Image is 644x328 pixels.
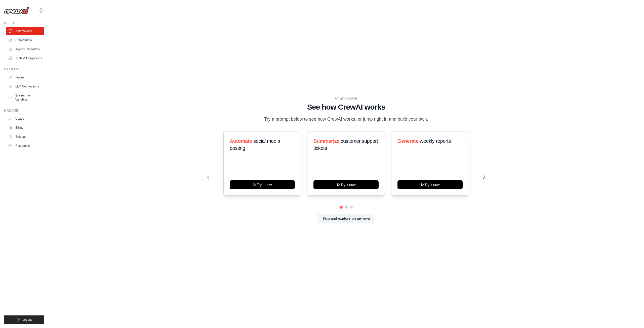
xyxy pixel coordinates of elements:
div: Operate [4,67,44,71]
a: LLM Connections [6,82,44,90]
h1: See how CrewAI works [207,103,485,112]
button: Resources [6,142,44,150]
span: Generate [397,138,419,144]
span: Summarize [313,138,339,144]
button: Skip and explore on my own [318,214,374,223]
p: Try a prompt below to see how CrewAI works, or jump right in and build your own. [262,116,431,123]
span: Logout [22,318,32,322]
span: Automate [230,138,252,144]
button: Try it now [313,180,379,189]
div: WALKTHROUGH [207,97,485,101]
a: Tools & Integrations [6,54,44,62]
img: Logo [4,7,29,14]
a: Usage [6,115,44,123]
button: Logout [4,315,44,324]
iframe: Chat Widget [619,304,644,328]
a: Settings [6,133,44,141]
a: Billing [6,124,44,132]
button: Try it now [230,180,295,189]
span: customer support tickets [313,138,378,151]
div: Manage [4,109,44,113]
a: Environment Variables [6,91,44,104]
span: social media posting [230,138,280,151]
a: Crew Studio [6,36,44,44]
span: weekly reports [420,138,451,144]
a: Automations [6,27,44,35]
button: Try it now [397,180,463,189]
div: Build [4,21,44,25]
span: Resources [15,144,30,148]
a: Agents Repository [6,45,44,53]
a: Traces [6,73,44,81]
